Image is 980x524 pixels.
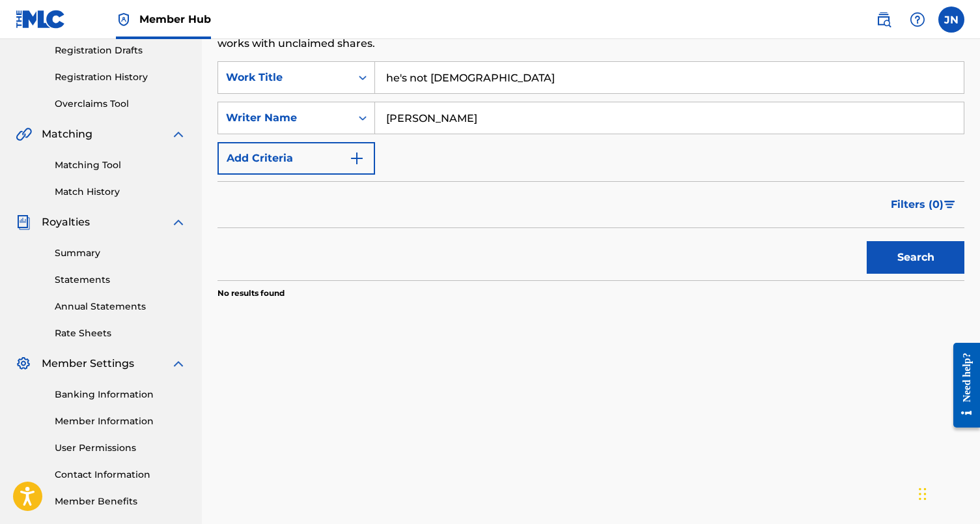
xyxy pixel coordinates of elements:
[171,126,186,142] img: expand
[42,214,90,230] span: Royalties
[217,142,375,175] button: Add Criteria
[16,214,31,230] img: Royalties
[16,10,66,29] img: MLC Logo
[42,356,134,371] span: Member Settings
[55,246,186,260] a: Summary
[910,12,925,27] img: help
[55,441,186,455] a: User Permissions
[55,415,186,428] a: Member Information
[55,468,186,482] a: Contact Information
[915,461,980,524] iframe: Chat Widget
[919,474,927,514] div: Drag
[55,495,186,508] a: Member Benefits
[55,70,186,84] a: Registration History
[171,214,186,230] img: expand
[16,126,32,142] img: Matching
[55,185,186,199] a: Match History
[904,7,931,33] div: Help
[116,12,132,27] img: Top Rightsholder
[55,300,186,313] a: Annual Statements
[55,97,186,111] a: Overclaims Tool
[217,287,285,299] p: No results found
[226,110,343,126] div: Writer Name
[42,126,92,142] span: Matching
[55,158,186,172] a: Matching Tool
[55,44,186,57] a: Registration Drafts
[226,70,343,85] div: Work Title
[891,197,944,212] span: Filters ( 0 )
[944,330,980,441] iframe: Resource Center
[867,241,964,274] button: Search
[349,151,365,166] img: 9d2ae6d4665cec9f34b9.svg
[883,188,964,221] button: Filters (0)
[55,273,186,287] a: Statements
[938,7,964,33] div: User Menu
[944,201,955,209] img: filter
[16,356,31,371] img: Member Settings
[871,7,897,33] a: Public Search
[171,356,186,371] img: expand
[55,388,186,401] a: Banking Information
[139,12,211,27] span: Member Hub
[217,61,964,280] form: Search Form
[55,327,186,340] a: Rate Sheets
[876,12,891,27] img: search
